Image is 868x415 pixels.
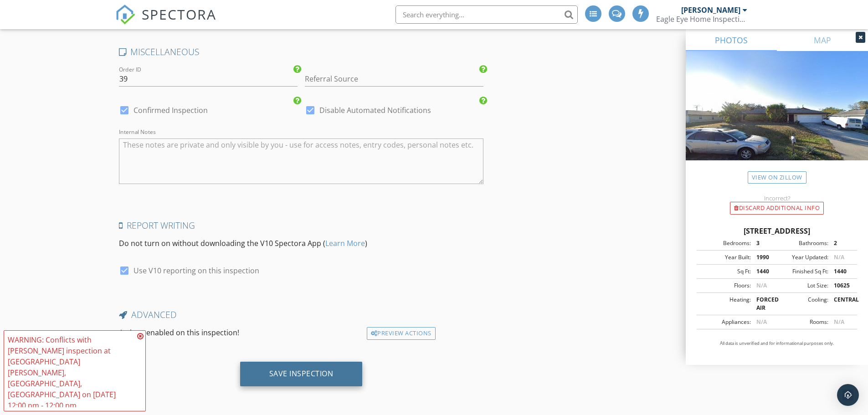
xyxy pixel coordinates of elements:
div: Open Intercom Messenger [837,384,859,406]
div: 3 [751,239,777,247]
span: N/A [756,318,767,326]
h4: Report Writing [119,220,484,231]
div: CENTRAL [828,296,854,312]
p: Do not turn on without downloading the V10 Spectora App ( ) [119,238,484,249]
p: All data is unverified and for informational purposes only. [697,340,857,347]
a: View on Zillow [748,171,806,184]
img: streetview [686,51,868,182]
h4: MISCELLANEOUS [119,46,484,58]
div: Rooms: [777,318,828,326]
a: MAP [777,29,868,51]
textarea: Internal Notes [119,138,484,184]
div: Cooling: [777,296,828,312]
span: N/A [756,282,767,289]
div: Bathrooms: [777,239,828,247]
div: Year Updated: [777,253,828,261]
img: The Best Home Inspection Software - Spectora [115,5,135,25]
div: Discard Additional info [730,202,824,215]
div: 1440 [828,267,854,276]
div: Actions enabled on this inspection! [115,327,363,340]
a: SPECTORA [115,12,216,31]
span: N/A [834,253,844,261]
div: [STREET_ADDRESS] [697,225,857,236]
input: Search everything... [395,5,578,24]
div: 2 [828,239,854,247]
label: Use V10 reporting on this inspection [134,266,259,275]
div: Heating: [699,296,751,312]
div: Lot Size: [777,282,828,290]
div: Floors: [699,282,751,290]
div: 10625 [828,282,854,290]
a: Learn More [325,238,365,248]
div: Finished Sq Ft: [777,267,828,276]
span: SPECTORA [142,5,216,24]
span: N/A [834,318,844,326]
div: Sq Ft: [699,267,751,276]
div: Save Inspection [269,369,334,378]
div: 1440 [751,267,777,276]
div: Preview Actions [367,327,436,340]
input: Referral Source [305,72,483,87]
div: Eagle Eye Home Inspection [656,15,747,24]
div: FORCED AIR [751,296,777,312]
div: [PERSON_NAME] [681,5,740,15]
label: Confirmed Inspection [134,106,208,115]
div: WARNING: Conflicts with [PERSON_NAME] inspection at [GEOGRAPHIC_DATA][PERSON_NAME], [GEOGRAPHIC_D... [8,334,134,411]
div: Year Built: [699,253,751,261]
label: Disable Automated Notifications [319,106,431,115]
div: Incorrect? [686,195,868,202]
div: Bedrooms: [699,239,751,247]
h4: Advanced [119,309,484,321]
div: Appliances: [699,318,751,326]
a: PHOTOS [686,29,777,51]
div: 1990 [751,253,777,261]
